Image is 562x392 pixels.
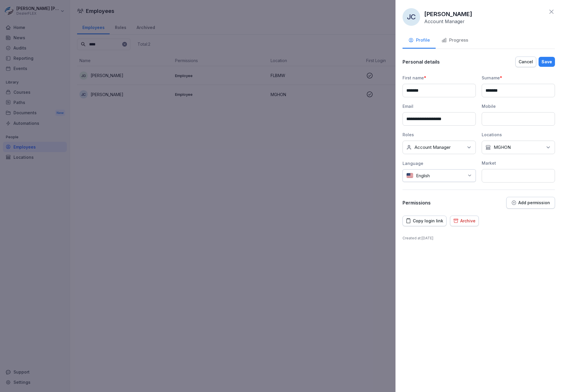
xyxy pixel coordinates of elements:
[403,103,476,109] div: Email
[541,59,552,65] div: Save
[539,57,555,67] button: Save
[403,236,555,241] p: Created at : [DATE]
[408,37,430,44] div: Profile
[482,103,555,109] div: Mobile
[403,75,476,81] div: First name
[450,216,479,226] button: Archive
[506,197,555,209] button: Add permission
[403,59,440,65] p: Personal details
[403,216,446,226] button: Copy login link
[518,200,550,205] p: Add permission
[403,200,431,206] p: Permissions
[403,169,476,182] div: English
[482,160,555,166] div: Market
[436,33,474,49] button: Progress
[415,144,451,150] p: Account Manager
[403,160,476,166] div: Language
[424,10,472,18] p: [PERSON_NAME]
[482,132,555,138] div: Locations
[453,218,476,224] div: Archive
[519,59,533,65] div: Cancel
[494,144,511,150] p: MGHON
[403,132,476,138] div: Roles
[482,75,555,81] div: Surname
[406,173,413,178] img: us.svg
[442,37,468,44] div: Progress
[403,33,436,49] button: Profile
[424,18,465,24] p: Account Manager
[406,218,443,224] div: Copy login link
[515,57,536,67] button: Cancel
[403,8,420,26] div: JC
